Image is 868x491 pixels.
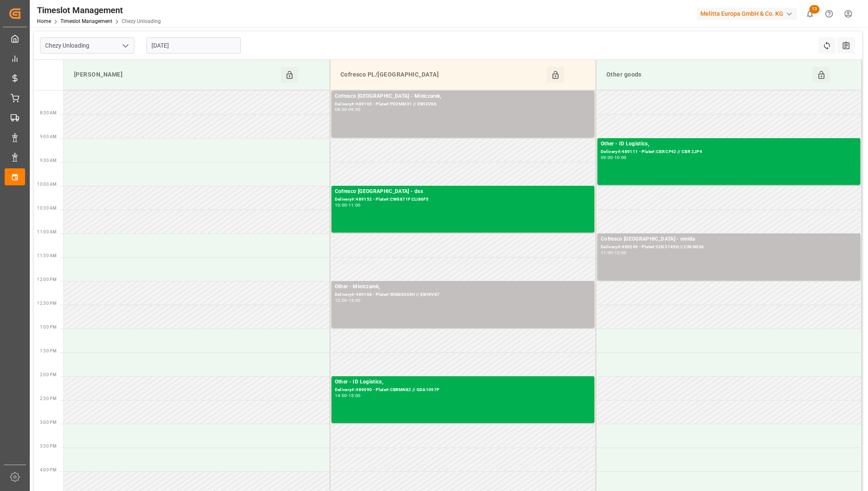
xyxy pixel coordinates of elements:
[601,235,857,244] div: Cofresco [GEOGRAPHIC_DATA] - omida
[601,140,857,148] div: Other - ID Logistics,
[119,39,131,52] button: open menu
[347,203,348,207] div: -
[146,37,241,54] input: DD-MM-YYYY
[601,156,613,159] div: 09:00
[348,203,361,207] div: 11:00
[603,67,813,83] div: Other goods
[37,253,57,258] span: 11:30 AM
[601,244,857,251] div: Delivery#:489249 - Plate#:CIN 3145H // CIN NS36
[335,101,591,108] div: Delivery#:489165 - Plate#:PO2MM31 // EWI3VK6
[335,394,347,397] div: 14:00
[601,251,613,255] div: 11:00
[335,203,347,207] div: 10:00
[37,301,57,306] span: 12:30 PM
[40,420,57,425] span: 3:00 PM
[40,111,57,115] span: 8:30 AM
[37,18,51,24] a: Home
[335,108,347,111] div: 08:00
[800,4,819,23] button: show 13 new notifications
[697,8,797,20] div: Melitta Europa GmbH & Co. KG
[40,372,57,377] span: 2:00 PM
[347,298,348,302] div: -
[335,92,591,101] div: Cofresco [GEOGRAPHIC_DATA] - Mielczarek,
[335,291,591,298] div: Delivery#:489166 - Plate#:WGM8365H // EWI9VK7
[40,325,57,329] span: 1:00 PM
[37,4,161,17] div: Timeslot Management
[347,394,348,397] div: -
[40,444,57,448] span: 3:30 PM
[337,67,547,83] div: Cofresco PL/[GEOGRAPHIC_DATA]
[348,298,361,302] div: 13:00
[614,251,627,255] div: 12:00
[40,468,57,472] span: 4:00 PM
[601,148,857,156] div: Delivery#:489111 - Plate#:CBR CF42 // CBR 2JP4
[348,394,361,397] div: 15:00
[697,6,800,22] button: Melitta Europa GmbH & Co. KG
[613,156,614,159] div: -
[37,230,57,234] span: 11:00 AM
[809,5,819,14] span: 13
[613,251,614,255] div: -
[335,378,591,386] div: Other - ID Logistics,
[335,386,591,394] div: Delivery#:489090 - Plate#:CBRMN82 // GDA1097P
[348,108,361,111] div: 09:00
[614,156,627,159] div: 10:00
[71,67,281,83] div: [PERSON_NAME]
[335,283,591,291] div: Other - Mielczarek,
[819,4,839,23] button: Help Center
[37,277,57,282] span: 12:00 PM
[347,108,348,111] div: -
[40,37,134,54] input: Type to search/select
[40,396,57,401] span: 2:30 PM
[60,18,112,24] a: Timeslot Management
[335,298,347,302] div: 12:00
[40,349,57,353] span: 1:30 PM
[335,187,591,196] div: Cofresco [GEOGRAPHIC_DATA] - dss
[335,196,591,203] div: Delivery#:489152 - Plate#:CW8871F CLI86F5
[40,134,57,139] span: 9:00 AM
[40,158,57,163] span: 9:30 AM
[37,206,57,210] span: 10:30 AM
[37,182,57,187] span: 10:00 AM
